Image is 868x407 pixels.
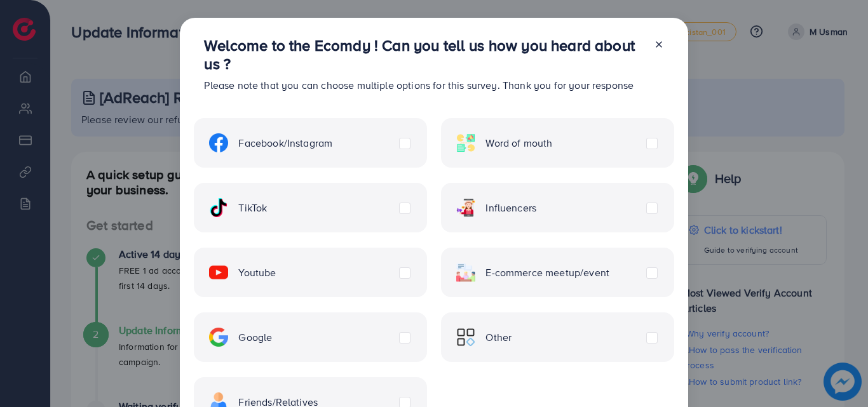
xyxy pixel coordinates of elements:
span: TikTok [238,201,267,215]
span: Youtube [238,265,276,280]
h3: Welcome to the Ecomdy ! Can you tell us how you heard about us ? [204,36,643,73]
img: ic-ecommerce.d1fa3848.svg [456,263,475,282]
span: Google [238,330,272,345]
span: Facebook/Instagram [238,136,332,150]
img: ic-youtube.715a0ca2.svg [209,263,228,282]
img: ic-facebook.134605ef.svg [209,133,228,152]
img: ic-other.99c3e012.svg [456,328,475,347]
span: Other [485,330,512,345]
span: Influencers [485,201,536,215]
img: ic-tiktok.4b20a09a.svg [209,198,228,217]
p: Please note that you can choose multiple options for this survey. Thank you for your response [204,77,643,93]
span: Word of mouth [485,136,552,150]
img: ic-google.5bdd9b68.svg [209,328,228,347]
img: ic-word-of-mouth.a439123d.svg [456,133,475,152]
span: E-commerce meetup/event [485,265,609,280]
img: ic-influencers.a620ad43.svg [456,198,475,217]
